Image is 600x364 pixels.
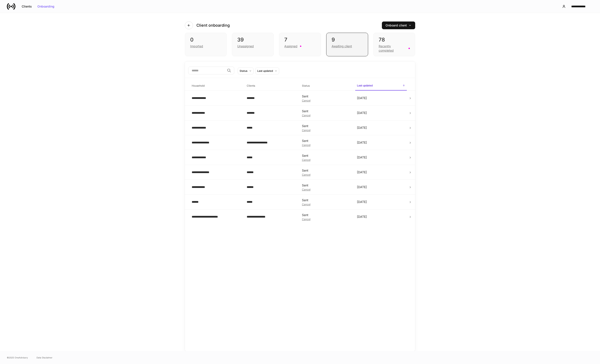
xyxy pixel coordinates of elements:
td: [DATE] [354,91,409,106]
span: Status [300,81,352,90]
div: Onboarding [37,5,54,8]
h6: Last updated [357,83,373,88]
div: Sent [302,94,350,98]
div: Onboard client [386,24,412,27]
button: Cancel [302,144,311,146]
div: Unassigned [237,44,254,48]
h6: Status [302,84,310,88]
button: Cancel [302,99,311,102]
button: Last updated [255,68,279,74]
td: [DATE] [354,180,409,195]
div: Sent [302,198,350,202]
div: 7Assigned [279,33,321,56]
div: Awaiting client [332,44,352,48]
h4: Client onboarding [196,23,230,28]
div: Sent [302,183,350,187]
button: Status [238,68,254,74]
div: Sent [302,139,350,143]
div: Imported [190,44,203,48]
td: [DATE] [354,106,409,120]
td: [DATE] [354,195,409,209]
td: [DATE] [354,135,409,150]
span: Clients [245,81,297,90]
button: Cancel [302,159,311,161]
span: Household [190,81,242,90]
div: Last updated [257,69,273,73]
div: Status [240,69,247,73]
div: 7 [284,36,315,43]
span: © 2025 OneAdvisory [7,356,28,359]
h6: Clients [247,84,255,88]
button: Cancel [302,218,311,221]
div: 78 [379,36,410,43]
div: 0Imported [185,33,227,56]
div: 9 [332,36,363,43]
div: 9Awaiting client [326,33,368,56]
div: Sent [302,154,350,158]
button: Cancel [302,129,311,132]
div: 39Unassigned [232,33,274,56]
button: Onboard client [382,22,415,29]
div: 78Recently completed [373,33,415,56]
button: Clients [19,3,35,10]
div: 39 [237,36,268,43]
div: Sent [302,124,350,128]
td: [DATE] [354,165,409,180]
button: Cancel [302,114,311,117]
div: Clients [22,5,32,8]
span: Last updated [355,81,407,91]
td: [DATE] [354,120,409,135]
button: Cancel [302,188,311,191]
div: Assigned [284,44,297,48]
button: Cancel [302,174,311,176]
div: Sent [302,109,350,113]
td: [DATE] [354,150,409,165]
div: Sent [302,168,350,173]
div: Sent [302,213,350,217]
h6: Household [192,84,205,88]
a: Data Disclaimer [37,356,52,359]
td: [DATE] [354,209,409,224]
button: Cancel [302,203,311,206]
div: Recently completed [379,44,406,53]
div: 0 [190,36,221,43]
button: Onboarding [35,3,57,10]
